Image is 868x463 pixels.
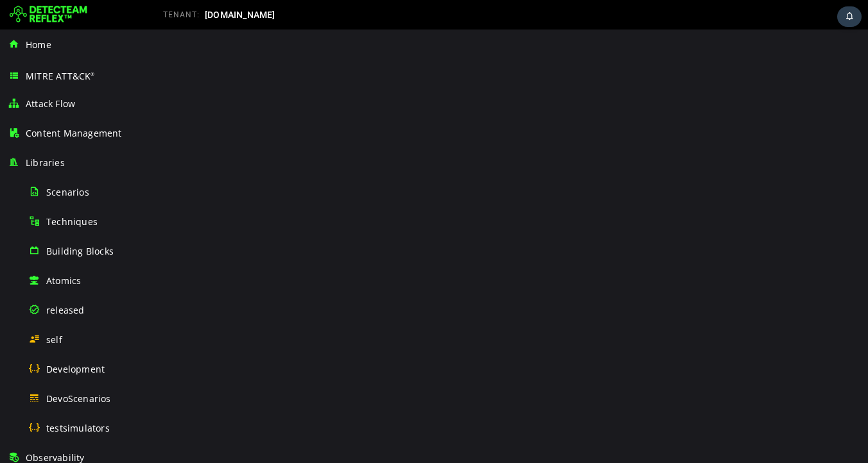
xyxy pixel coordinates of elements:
img: Detecteam logo [10,4,87,25]
span: MITRE ATT&CK [26,70,95,82]
span: released [46,304,85,316]
span: self [46,333,62,346]
div: Task Notifications [837,6,862,27]
span: Atomics [46,274,81,287]
span: Scenarios [46,186,89,198]
span: Techniques [46,215,98,228]
span: [DOMAIN_NAME] [205,10,275,20]
span: Home [26,38,51,51]
span: TENANT: [163,10,200,19]
span: Building Blocks [46,245,114,257]
sup: ® [91,71,94,77]
span: Development [46,363,105,375]
span: Libraries [26,156,65,169]
span: Attack Flow [26,97,75,110]
span: DevoScenarios [46,392,111,405]
span: testsimulators [46,422,110,434]
span: Content Management [26,127,122,139]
